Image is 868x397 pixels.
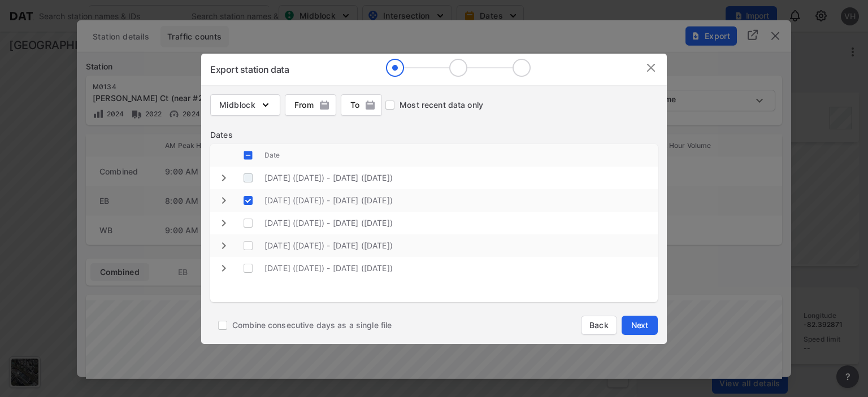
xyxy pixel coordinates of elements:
img: IvGo9hDFjq0U70AQfCTEoVEAFwAAAAASUVORK5CYII= [644,61,658,75]
div: [DATE] ([DATE]) - [DATE] ([DATE]) [264,189,658,212]
span: Combine consecutive days as a single file [232,320,392,331]
div: Dates [210,129,658,141]
span: Back [588,320,610,331]
span: Midblock [219,99,271,111]
button: expand row [216,261,231,276]
button: expand row [216,216,231,230]
button: expand row [216,193,231,208]
span: Next [628,320,651,331]
div: Export station data [210,63,289,76]
div: [DATE] ([DATE]) - [DATE] ([DATE]) [264,212,658,234]
span: Most recent data only [400,99,483,111]
div: Date [264,144,658,167]
button: expand row [216,238,231,253]
img: llR8THcIqJKT4tzxLABS9+Wy7j53VXW9jma2eUxb+zwI0ndL13UtNYW78bbi+NGFHop6vbg9+JxKXfH9kZPvL8syoHAAAAAEl... [386,59,531,77]
div: [DATE] ([DATE]) - [DATE] ([DATE]) [264,234,658,257]
button: expand row [216,171,231,185]
table: customized table [210,144,658,308]
div: [DATE] ([DATE]) - [DATE] ([DATE]) [264,167,658,189]
img: png;base64,iVBORw0KGgoAAAANSUhEUgAAABQAAAAUCAYAAACNiR0NAAAACXBIWXMAAAsTAAALEwEAmpwYAAAAAXNSR0IArs... [319,99,330,111]
img: 5YPKRKmlfpI5mqlR8AD95paCi+0kK1fRFDJSaMmawlwaeJcJwk9O2fotCW5ve9gAAAAASUVORK5CYII= [260,99,271,111]
div: [DATE] ([DATE]) - [DATE] ([DATE]) [264,257,658,280]
img: png;base64,iVBORw0KGgoAAAANSUhEUgAAABQAAAAUCAYAAACNiR0NAAAACXBIWXMAAAsTAAALEwEAmpwYAAAAAXNSR0IArs... [364,99,376,111]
